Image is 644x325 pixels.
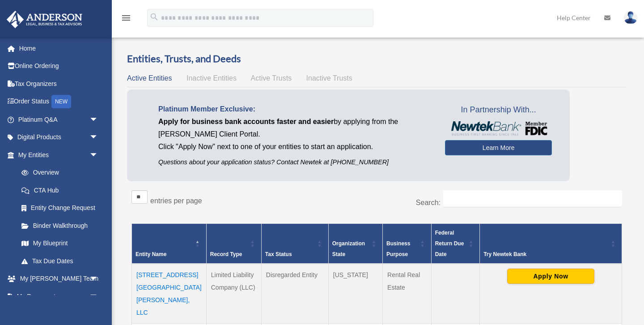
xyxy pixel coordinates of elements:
[6,57,112,75] a: Online Ordering
[132,264,207,324] td: [STREET_ADDRESS][GEOGRAPHIC_DATA][PERSON_NAME], LLC
[383,223,432,264] th: Business Purpose: Activate to sort
[261,223,328,264] th: Tax Status: Activate to sort
[132,223,207,264] th: Entity Name: Activate to invert sorting
[6,111,112,128] a: Platinum Q&Aarrow_drop_down
[158,118,334,125] span: Apply for business bank accounts faster and easier
[136,251,166,257] span: Entity Name
[89,287,107,306] span: arrow_drop_down
[127,74,172,82] span: Active Entities
[89,270,107,288] span: arrow_drop_down
[435,230,464,257] span: Federal Return Due Date
[13,217,107,235] a: Binder Walkthrough
[121,13,131,23] i: menu
[6,270,112,288] a: My [PERSON_NAME] Teamarrow_drop_down
[158,141,432,153] p: Click "Apply Now" next to one of your entities to start an application.
[13,199,107,217] a: Entity Change Request
[6,75,112,93] a: Tax Organizers
[206,264,261,324] td: Limited Liability Company (LLC)
[51,95,71,108] div: NEW
[150,197,202,205] label: entries per page
[332,240,365,257] span: Organization State
[328,264,382,324] td: [US_STATE]
[206,223,261,264] th: Record Type: Activate to sort
[13,252,107,270] a: Tax Due Dates
[261,264,328,324] td: Disregarded Entity
[445,103,552,117] span: In Partnership With...
[306,74,352,82] span: Inactive Trusts
[624,11,637,24] img: User Pic
[6,128,112,146] a: Digital Productsarrow_drop_down
[158,103,432,115] p: Platinum Member Exclusive:
[186,74,237,82] span: Inactive Entities
[127,52,627,66] h3: Entities, Trusts, and Deeds
[13,164,103,182] a: Overview
[6,39,112,57] a: Home
[480,223,622,264] th: Try Newtek Bank : Activate to sort
[13,181,107,199] a: CTA Hub
[6,93,112,111] a: Order StatusNEW
[6,287,112,305] a: My Documentsarrow_drop_down
[89,111,107,129] span: arrow_drop_down
[251,74,292,82] span: Active Trusts
[89,128,107,147] span: arrow_drop_down
[431,223,480,264] th: Federal Return Due Date: Activate to sort
[416,199,441,206] label: Search:
[328,223,382,264] th: Organization State: Activate to sort
[483,249,608,260] div: Try Newtek Bank
[445,140,552,155] a: Learn More
[507,269,594,284] button: Apply Now
[383,264,432,324] td: Rental Real Estate
[158,115,432,141] p: by applying from the [PERSON_NAME] Client Portal.
[210,251,242,257] span: Record Type
[121,16,131,23] a: menu
[386,240,410,257] span: Business Purpose
[89,146,107,164] span: arrow_drop_down
[4,11,85,28] img: Anderson Advisors Platinum Portal
[13,235,107,252] a: My Blueprint
[6,146,107,164] a: My Entitiesarrow_drop_down
[158,157,432,168] p: Questions about your application status? Contact Newtek at [PHONE_NUMBER]
[149,12,159,22] i: search
[265,251,292,257] span: Tax Status
[449,121,547,136] img: NewtekBankLogoSM.png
